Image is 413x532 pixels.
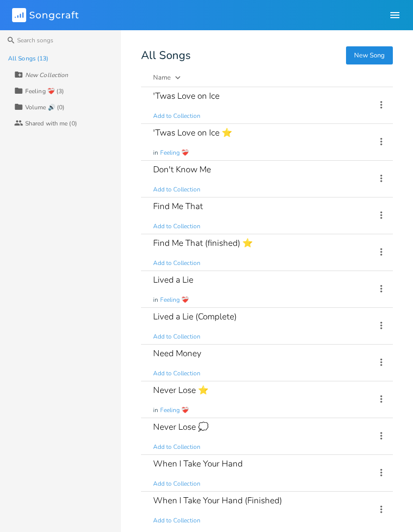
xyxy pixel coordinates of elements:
[25,88,64,94] div: Feeling ❤️‍🩹 (3)
[153,112,200,120] span: Add to Collection
[25,104,64,110] div: Volume 🔊 (0)
[346,46,393,64] button: New Song
[8,55,48,61] div: All Songs (13)
[153,349,201,358] div: Need Money
[141,50,393,60] div: All Songs
[153,259,200,268] span: Add to Collection
[25,120,77,126] div: Shared with me (0)
[160,149,189,157] span: Feeling ❤️‍🩹
[153,516,200,525] span: Add to Collection
[153,443,200,451] span: Add to Collection
[153,423,209,431] div: Never Lose 💭
[153,496,282,505] div: When I Take Your Hand (Finished)
[153,369,200,378] span: Add to Collection
[153,276,193,284] div: Lived a Lie
[153,149,158,157] span: in
[153,222,200,231] span: Add to Collection
[153,73,364,83] button: Name
[153,165,211,174] div: Don't Know Me
[153,239,253,247] div: Find Me That (finished) ⭐
[153,480,200,488] span: Add to Collection
[153,312,237,321] div: Lived a Lie (Complete)
[153,92,220,100] div: 'Twas Love on Ice
[153,459,243,468] div: When I Take Your Hand
[160,406,189,415] span: Feeling ❤️‍🩹
[153,332,200,341] span: Add to Collection
[153,202,203,211] div: Find Me That
[153,406,158,415] span: in
[153,73,171,82] div: Name
[153,185,200,194] span: Add to Collection
[153,386,209,394] div: Never Lose ⭐
[153,128,232,137] div: 'Twas Love on Ice ⭐
[25,72,68,78] div: New Collection
[153,296,158,304] span: in
[160,296,189,304] span: Feeling ❤️‍🩹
